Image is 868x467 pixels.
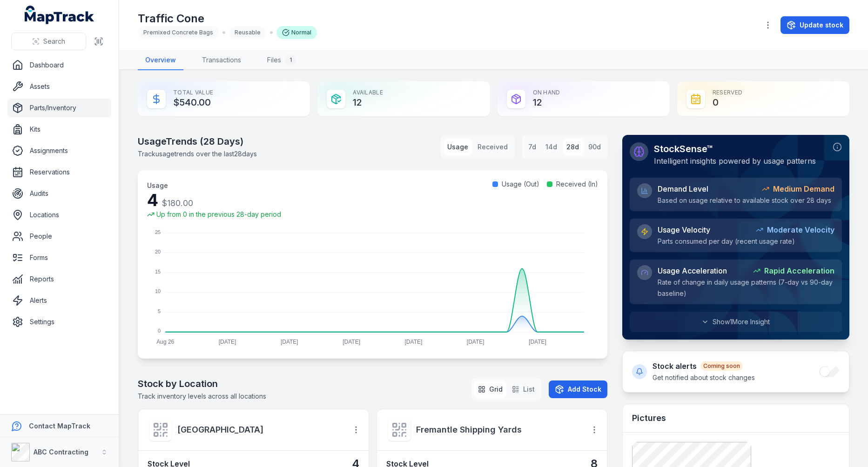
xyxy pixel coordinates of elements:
tspan: [DATE] [281,339,298,345]
button: Update stock [781,16,849,34]
strong: Rapid Acceleration [764,265,834,276]
span: Based on usage relative to available stock over 28 days [658,196,831,204]
tspan: Aug 26 [156,339,174,345]
strong: Contact MapTrack [29,422,90,430]
tspan: 20 [155,249,161,254]
button: Usage [444,139,472,155]
h2: Usage Trends ( 28 Days) [138,135,257,148]
a: Kits [7,120,111,139]
a: Assignments [7,141,111,160]
h1: Traffic Cone [138,11,317,26]
div: Coming soon [700,361,743,371]
a: Assets [7,77,111,96]
div: 1 [285,54,296,66]
a: Parts/Inventory [7,99,111,117]
a: Locations [7,206,111,224]
h3: Pictures [632,412,666,425]
button: 28d [563,139,583,155]
span: Rate of change in daily usage patterns (7-day vs 90-day baseline) [658,278,833,297]
span: Parts consumed per day (recent usage rate) [658,237,795,245]
a: People [7,227,111,246]
div: 4 [147,191,281,210]
button: 7d [525,139,540,155]
strong: Moderate Velocity [767,224,834,235]
span: Up from 0 in the previous 28-day period [156,210,281,219]
tspan: [DATE] [343,339,360,345]
a: Forms [7,248,111,267]
span: Usage (Out) [502,180,539,189]
h4: Stock alerts [653,360,755,372]
tspan: 5 [158,308,161,314]
span: Usage Acceleration [658,265,727,276]
strong: Medium Demand [773,183,834,194]
tspan: [DATE] [219,339,236,345]
div: Reusable [229,26,266,39]
span: Track usage trends over the last 28 days [138,150,257,158]
strong: ABC Contracting [34,448,88,456]
button: Received [474,139,511,155]
a: Audits [7,184,111,203]
span: Usage Velocity [658,224,710,235]
a: Transactions [195,51,249,70]
h2: Stock by Location [138,377,266,390]
tspan: 0 [158,328,161,334]
tspan: [DATE] [405,339,423,345]
button: 90d [585,139,605,155]
span: Premixed Concrete Bags [143,29,213,36]
a: Fremantle Shipping Yards [416,423,579,436]
span: Show 1 More Insight [713,317,770,327]
a: Settings [7,313,111,331]
a: [GEOGRAPHIC_DATA] [177,423,340,436]
span: $180.00 [162,198,193,208]
button: Add Stock [549,380,607,398]
tspan: 10 [155,288,161,294]
span: Search [43,37,65,46]
span: Track inventory levels across all locations [138,392,266,400]
button: Search [11,33,86,50]
a: MapTrack [25,6,94,24]
a: Dashboard [7,56,111,74]
button: Grid [474,381,506,398]
span: Demand Level [658,183,708,194]
h2: StockSense™ [654,142,816,155]
button: List [508,381,538,398]
a: Reports [7,270,111,288]
a: Alerts [7,291,111,310]
a: Overview [138,51,183,70]
a: Reservations [7,163,111,181]
div: Normal [276,26,317,39]
tspan: [DATE] [529,339,546,345]
span: Received (In) [556,180,598,189]
span: Usage [147,181,168,189]
span: Intelligent insights powered by usage patterns [654,156,816,166]
a: Files1 [260,51,303,70]
tspan: 25 [155,229,161,235]
tspan: [DATE] [467,339,484,345]
tspan: 15 [155,269,161,274]
button: Show1More Insight [630,312,842,332]
button: 14d [542,139,561,155]
span: Get notified about stock changes [653,374,755,381]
